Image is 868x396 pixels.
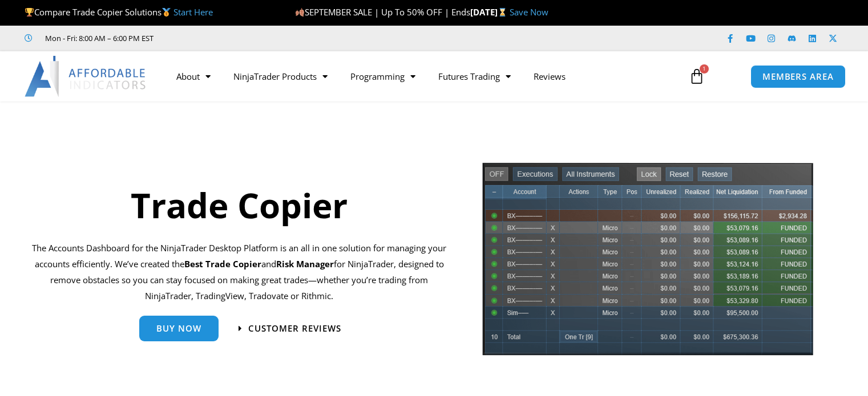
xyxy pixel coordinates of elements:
img: 🍂 [296,8,304,17]
iframe: Customer reviews powered by Trustpilot [169,32,341,44]
span: Compare Trade Copier Solutions [25,6,213,18]
strong: Risk Manager [276,258,334,270]
b: Best Trade Copier [184,258,261,270]
a: Futures Trading [427,63,522,89]
img: tradecopier | Affordable Indicators – NinjaTrader [481,161,814,365]
span: Buy Now [156,324,201,333]
h1: Trade Copier [32,181,447,229]
a: Programming [339,63,427,89]
img: 🏆 [25,8,34,17]
a: Start Here [173,6,213,18]
span: Mon - Fri: 8:00 AM – 6:00 PM EST [42,31,154,45]
a: Buy Now [139,316,219,341]
img: LogoAI | Affordable Indicators – NinjaTrader [25,56,147,97]
p: The Accounts Dashboard for the NinjaTrader Desktop Platform is an all in one solution for managin... [32,240,447,304]
a: NinjaTrader Products [222,63,339,89]
nav: Menu [165,63,677,89]
a: About [165,63,222,89]
a: 1 [672,60,722,93]
span: SEPTEMBER SALE | Up To 50% OFF | Ends [295,6,470,18]
a: Reviews [522,63,577,89]
a: MEMBERS AREA [750,65,846,88]
strong: [DATE] [470,6,510,18]
span: MEMBERS AREA [762,72,834,81]
a: Save Now [510,6,548,18]
img: ⌛ [498,8,507,17]
a: Customer Reviews [239,324,341,333]
img: 🥇 [162,8,171,17]
span: 1 [700,64,709,74]
span: Customer Reviews [248,324,341,333]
